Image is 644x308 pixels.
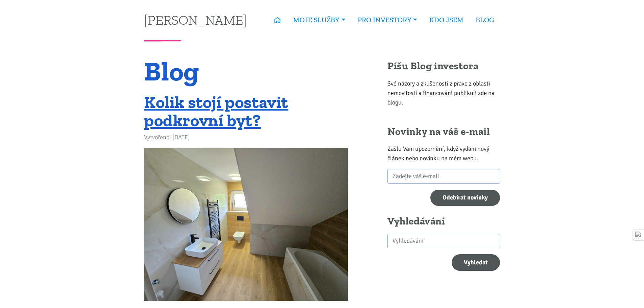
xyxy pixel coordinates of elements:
a: PRO INVESTORY [352,12,423,28]
h2: Novinky na váš e-mail [387,125,500,138]
h2: Vyhledávání [387,215,500,228]
h1: Blog [144,60,348,82]
div: Vytvořeno: [DATE] [144,133,348,142]
h2: Píšu Blog investora [387,60,500,73]
input: search [387,234,500,248]
input: Zadejte váš e-mail [387,169,500,184]
p: Zašlu Vám upozornění, když vydám nový článek nebo novinku na mém webu. [387,144,500,163]
a: KDO JSEM [423,12,470,28]
input: Odebírat novinky [430,190,500,206]
p: Své názory a zkušenosti z praxe z oblasti nemovitostí a financování publikuji zde na blogu. [387,79,500,107]
a: Kolik stojí postavit podkrovní byt? [144,92,288,131]
a: [PERSON_NAME] [144,13,247,26]
a: BLOG [470,12,500,28]
button: Vyhledat [452,254,500,271]
a: MOJE SLUŽBY [287,12,351,28]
